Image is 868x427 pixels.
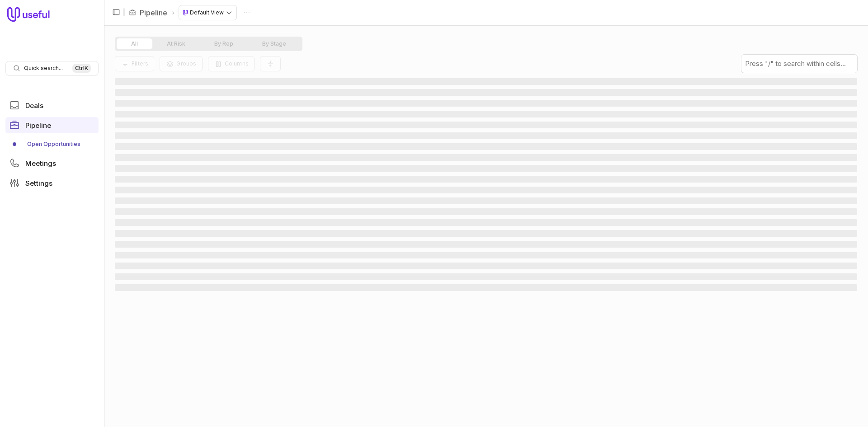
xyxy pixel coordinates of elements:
[5,137,99,151] a: Open Opportunities
[5,117,99,133] a: Pipeline
[72,64,91,73] kbd: Ctrl K
[5,137,99,151] div: Pipeline submenu
[25,180,52,187] span: Settings
[152,38,200,49] button: At Risk
[741,55,857,73] input: Press "/" to search within cells...
[115,219,857,226] span: ‌
[115,89,857,96] span: ‌
[123,7,125,18] span: |
[25,160,56,167] span: Meetings
[115,187,857,193] span: ‌
[109,5,123,19] button: Collapse sidebar
[5,175,99,191] a: Settings
[115,284,857,291] span: ‌
[208,56,255,71] button: Columns
[5,155,99,171] a: Meetings
[115,143,857,150] span: ‌
[115,176,857,183] span: ‌
[115,165,857,172] span: ‌
[115,122,857,128] span: ‌
[140,7,167,18] a: Pipeline
[115,56,154,71] button: Filter Pipeline
[260,56,281,72] button: Collapse all rows
[176,60,196,67] span: Groups
[24,65,63,72] span: Quick search...
[115,78,857,85] span: ‌
[115,252,857,258] span: ‌
[5,97,99,113] a: Deals
[115,241,857,248] span: ‌
[115,132,857,139] span: ‌
[160,56,202,71] button: Group Pipeline
[132,60,148,67] span: Filters
[115,230,857,237] span: ‌
[115,111,857,117] span: ‌
[115,100,857,107] span: ‌
[200,38,248,49] button: By Rep
[25,102,43,109] span: Deals
[115,197,857,204] span: ‌
[115,273,857,280] span: ‌
[25,122,51,129] span: Pipeline
[115,154,857,161] span: ‌
[240,6,254,19] button: Actions
[248,38,301,49] button: By Stage
[117,38,152,49] button: All
[225,60,249,67] span: Columns
[115,263,857,269] span: ‌
[115,208,857,215] span: ‌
